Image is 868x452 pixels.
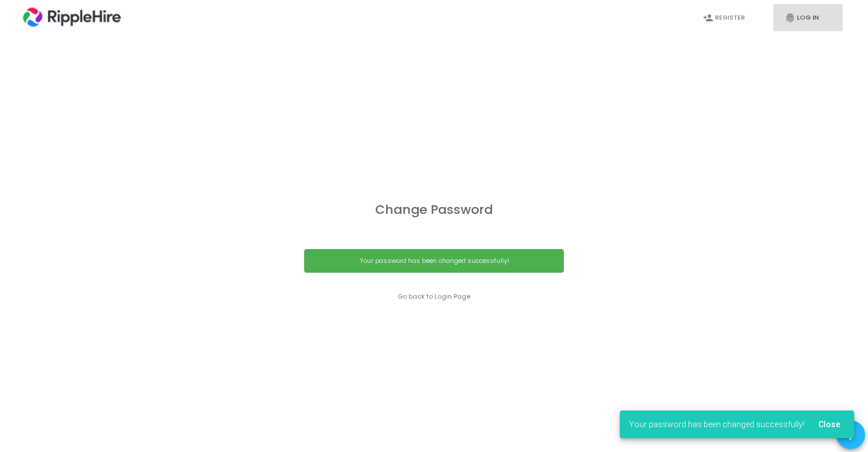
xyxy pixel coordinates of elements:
a: person_addRegister [691,4,761,31]
i: person_add [703,13,713,23]
img: logo [19,3,125,32]
i: fingerprint [785,13,795,23]
button: Close [809,414,850,435]
h3: Change Password [304,202,564,217]
span: Close [818,420,840,429]
div: Your password has been changed successfully! [317,256,551,266]
span: Your password has been changed successfully! [629,419,805,430]
a: Go back to Login Page [398,292,470,302]
a: fingerprintLog In [773,4,843,31]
